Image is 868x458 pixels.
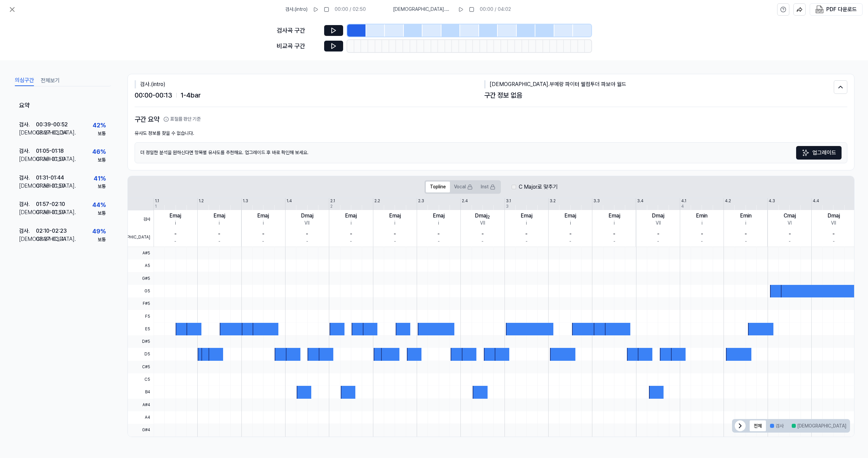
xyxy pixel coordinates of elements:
[135,90,172,101] span: 00:00 - 00:13
[613,238,615,245] div: -
[174,238,176,245] div: -
[19,235,36,243] div: [DEMOGRAPHIC_DATA] .
[135,130,847,137] div: 유사도 정보를 찾을 수 없습니다.
[199,198,204,204] div: 1.2
[128,285,154,297] span: G5
[828,212,840,220] div: Dmaj
[155,204,157,209] div: 1
[815,5,824,14] img: PDF Download
[36,182,65,190] div: 01:36 - 01:50
[128,335,154,348] span: D#5
[833,238,835,245] div: -
[832,230,835,238] div: -
[128,310,154,322] span: F5
[701,230,703,238] div: -
[831,220,836,227] div: VII
[780,6,786,13] svg: help
[219,220,220,227] div: i
[19,147,36,155] div: 검사 .
[218,238,220,245] div: -
[350,238,352,245] div: -
[745,220,746,227] div: i
[301,212,313,220] div: Dmaj
[330,198,335,204] div: 2.1
[526,238,528,245] div: -
[262,238,264,245] div: -
[335,6,366,13] div: 00:00 / 02:50
[656,220,661,227] div: VII
[550,198,556,204] div: 3.2
[92,200,106,210] div: 44 %
[394,230,396,238] div: -
[789,238,791,245] div: -
[287,198,292,204] div: 1.4
[394,220,395,227] div: i
[19,208,36,216] div: [DEMOGRAPHIC_DATA] .
[701,238,703,245] div: -
[481,230,484,238] div: -
[175,220,176,227] div: i
[637,198,644,204] div: 3.4
[128,259,154,272] span: A5
[740,212,752,220] div: Emin
[181,90,201,101] span: 1 - 4 bar
[681,204,684,209] div: 4
[788,420,850,431] button: [DEMOGRAPHIC_DATA]
[426,182,450,192] button: Topline
[36,208,65,216] div: 01:36 - 01:50
[98,157,106,164] div: 보통
[155,198,159,204] div: 1.1
[36,227,67,235] div: 02:10 - 02:23
[218,230,220,238] div: -
[487,215,490,220] sub: 2
[593,198,600,204] div: 3.3
[277,26,320,36] div: 검사곡 구간
[614,220,615,227] div: i
[277,41,320,51] div: 비교곡 구간
[374,198,380,204] div: 2.2
[681,198,686,204] div: 4.1
[19,174,36,182] div: 검사 .
[506,198,511,204] div: 3.1
[128,348,154,360] span: D5
[521,212,532,220] div: Emaj
[438,220,439,227] div: i
[98,210,106,217] div: 보통
[802,149,810,157] img: Sparkles
[128,411,154,424] span: A4
[480,6,511,13] div: 00:00 / 04:02
[477,182,499,192] button: Inst
[784,212,796,220] div: Cmaj
[128,228,154,247] span: [DEMOGRAPHIC_DATA]
[243,198,248,204] div: 1.3
[128,386,154,398] span: B4
[569,238,571,245] div: -
[345,212,357,220] div: Emaj
[19,227,36,235] div: 검사 .
[19,182,36,190] div: [DEMOGRAPHIC_DATA] .
[36,147,64,155] div: 01:05 - 01:18
[750,420,766,431] button: 전체
[484,80,834,88] div: [DEMOGRAPHIC_DATA] . 부메랑 파이터 웰컴투더 파보야 월드
[263,220,264,227] div: i
[19,129,36,137] div: [DEMOGRAPHIC_DATA] .
[569,230,572,238] div: -
[526,220,527,227] div: i
[128,373,154,386] span: C5
[135,142,847,163] div: 더 정밀한 분석을 원하신다면 항목별 유사도를 추천해요. 업그레이드 후 바로 확인해 보세요.
[36,121,68,129] div: 00:39 - 00:52
[657,230,659,238] div: -
[135,114,847,125] h2: 구간 요약
[745,238,747,245] div: -
[609,212,620,220] div: Emaj
[813,198,819,204] div: 4.4
[506,204,509,209] div: 3
[128,323,154,335] span: E5
[98,183,106,190] div: 보통
[796,6,803,13] img: share
[519,183,558,191] label: C Major로 맞추기
[304,220,310,227] div: VII
[306,230,308,238] div: -
[128,361,154,373] span: C#5
[36,235,66,243] div: 03:27 - 03:41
